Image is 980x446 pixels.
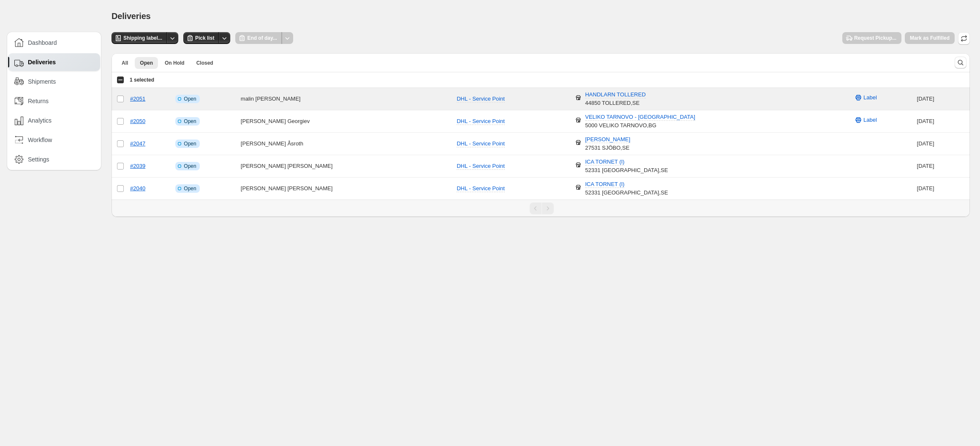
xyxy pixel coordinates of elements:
[457,118,505,124] span: DHL - Service Point
[238,88,454,110] td: malin [PERSON_NAME]
[123,35,162,41] span: Shipping label...
[580,88,651,101] button: HANDLARN TOLLERED
[863,93,877,102] span: Label
[452,182,510,195] button: DHL - Service Point
[580,155,629,169] button: ICA TORNET (I)
[28,155,49,164] span: Settings
[452,115,510,128] button: DHL - Service Point
[195,35,214,41] span: Pick list
[585,159,624,166] span: ICA TORNET (I)
[238,133,454,155] td: [PERSON_NAME] Åsroth
[130,185,145,192] a: #2040
[130,140,145,147] a: #2047
[917,96,934,102] time: Monday, October 13, 2025 at 11:39:37 AM
[183,32,219,44] button: Pick list
[585,91,645,99] span: HANDLARN TOLLERED
[184,118,196,125] span: Open
[112,32,167,44] button: Shipping label...
[28,77,56,86] span: Shipments
[849,91,882,104] button: Label
[130,118,145,124] a: #2050
[917,140,934,147] time: Friday, October 10, 2025 at 2:03:01 PM
[585,90,645,107] div: 44850 TOLLERED , SE
[165,60,185,66] span: On Hold
[130,163,145,169] a: #2039
[112,11,151,21] span: Deliveries
[130,77,154,83] span: 1 selected
[849,113,882,127] button: Label
[580,133,635,146] button: [PERSON_NAME]
[457,140,505,147] span: DHL - Service Point
[452,137,510,150] button: DHL - Service Point
[166,32,178,44] button: Other actions
[196,60,213,66] span: Closed
[585,158,668,175] div: 52331 [GEOGRAPHIC_DATA] , SE
[580,178,629,191] button: ICA TORNET (I)
[585,135,630,152] div: 27531 SJÖBO , SE
[184,163,196,170] span: Open
[238,110,454,133] td: [PERSON_NAME] Georgiev
[218,32,230,44] button: Other actions
[28,136,52,144] span: Workflow
[452,92,510,106] button: DHL - Service Point
[457,96,505,102] span: DHL - Service Point
[184,96,196,102] span: Open
[585,180,668,197] div: 52331 [GEOGRAPHIC_DATA] , SE
[28,116,52,125] span: Analytics
[585,181,624,188] span: ICA TORNET (I)
[112,200,970,217] nav: Pagination
[457,163,505,169] span: DHL - Service Point
[238,155,454,178] td: [PERSON_NAME] [PERSON_NAME]
[184,140,196,147] span: Open
[863,116,877,124] span: Label
[140,60,153,66] span: Open
[452,159,510,173] button: DHL - Service Point
[585,113,695,130] div: 5000 VELIKO TARNOVO , BG
[130,96,145,102] a: #2051
[28,97,49,105] span: Returns
[585,114,695,121] span: VELIKO TARNOVO - [GEOGRAPHIC_DATA]
[238,178,454,200] td: [PERSON_NAME] [PERSON_NAME]
[184,185,196,192] span: Open
[28,38,57,47] span: Dashboard
[955,57,966,68] button: Search and filter results
[585,136,630,143] span: [PERSON_NAME]
[457,185,505,192] span: DHL - Service Point
[580,110,700,124] button: VELIKO TARNOVO - [GEOGRAPHIC_DATA]
[917,185,934,192] time: Tuesday, October 7, 2025 at 7:02:27 PM
[917,163,934,169] time: Tuesday, October 7, 2025 at 6:52:34 PM
[917,118,934,124] time: Sunday, October 12, 2025 at 4:41:18 PM
[28,58,56,66] span: Deliveries
[122,60,128,66] span: All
